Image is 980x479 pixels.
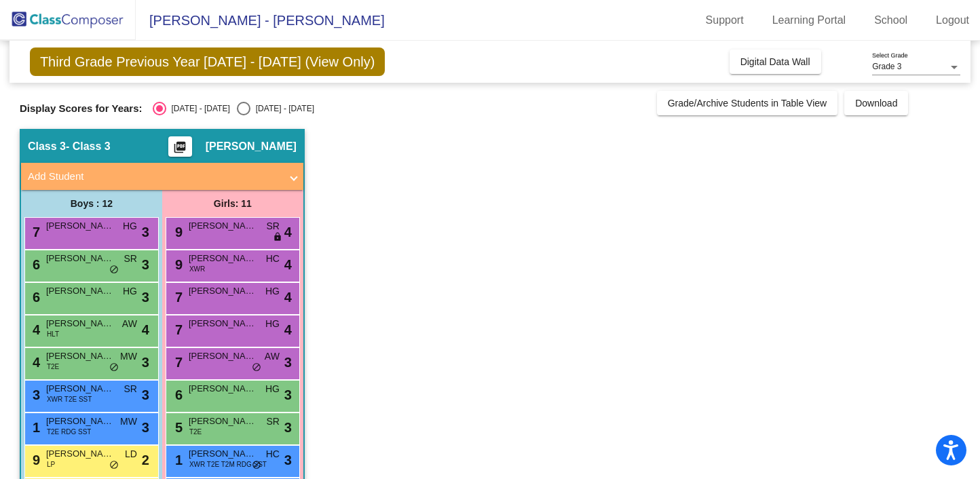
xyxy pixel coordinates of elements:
[855,98,897,109] span: Download
[265,284,280,299] span: HG
[252,362,261,373] span: do_not_disturb_alt
[172,453,183,467] span: 1
[250,102,314,115] div: [DATE] - [DATE]
[265,349,280,364] span: AW
[142,254,149,275] span: 3
[189,264,205,274] span: XWR
[266,447,280,461] span: HC
[273,232,282,243] span: lock
[206,140,297,153] span: [PERSON_NAME]
[657,91,838,115] button: Grade/Archive Students in Table View
[189,219,257,233] span: [PERSON_NAME]
[29,355,40,370] span: 4
[266,219,279,233] span: SR
[29,257,40,272] span: 6
[142,320,149,340] span: 4
[761,9,857,31] a: Learning Portal
[284,222,292,242] span: 4
[189,284,257,298] span: [PERSON_NAME]
[124,382,136,396] span: SR
[28,169,280,185] mat-panel-title: Add Student
[46,219,114,233] span: [PERSON_NAME]
[109,460,119,471] span: do_not_disturb_alt
[668,98,827,109] span: Grade/Archive Students in Table View
[265,382,280,396] span: HG
[20,102,143,115] span: Display Scores for Years:
[266,415,279,429] span: SR
[284,254,292,275] span: 4
[172,257,183,272] span: 9
[166,102,230,115] div: [DATE] - [DATE]
[30,47,385,76] span: Third Grade Previous Year [DATE] - [DATE] (View Only)
[136,9,385,31] span: [PERSON_NAME] - [PERSON_NAME]
[142,385,149,405] span: 3
[142,352,149,372] span: 3
[172,140,188,159] mat-icon: picture_as_pdf
[172,420,183,435] span: 5
[29,387,40,402] span: 3
[142,450,149,470] span: 2
[189,415,257,428] span: [PERSON_NAME]
[47,427,92,437] span: T2E RDG SST
[142,287,149,307] span: 3
[284,320,292,340] span: 4
[189,459,267,470] span: XWR T2E T2M RDG SST
[266,252,280,266] span: HC
[265,317,280,331] span: HG
[46,382,114,396] span: [PERSON_NAME]
[109,362,119,373] span: do_not_disturb_alt
[125,447,137,461] span: LD
[120,349,137,364] span: MW
[29,225,40,240] span: 7
[252,460,261,471] span: do_not_disturb_alt
[21,163,303,190] mat-expansion-panel-header: Add Student
[172,290,183,305] span: 7
[189,447,257,461] span: [PERSON_NAME]
[284,450,292,470] span: 3
[284,352,292,372] span: 3
[740,56,810,67] span: Digital Data Wall
[46,252,114,265] span: [PERSON_NAME]
[284,287,292,307] span: 4
[124,252,136,266] span: SR
[189,349,257,363] span: [PERSON_NAME]
[695,9,755,31] a: Support
[120,415,137,429] span: MW
[47,459,55,470] span: LP
[168,136,192,157] button: Print Students Details
[863,9,918,31] a: School
[872,62,901,71] span: Grade 3
[28,140,66,153] span: Class 3
[46,284,114,298] span: [PERSON_NAME]
[47,329,59,339] span: HLT
[189,382,257,396] span: [PERSON_NAME]
[284,417,292,438] span: 3
[46,349,114,363] span: [PERSON_NAME]
[66,140,111,153] span: - Class 3
[142,222,149,242] span: 3
[925,9,980,31] a: Logout
[172,225,183,240] span: 9
[172,355,183,370] span: 7
[47,394,92,404] span: XWR T2E SST
[29,453,40,467] span: 9
[284,385,292,405] span: 3
[172,322,183,337] span: 7
[46,447,114,461] span: [PERSON_NAME]
[46,415,114,428] span: [PERSON_NAME]
[29,290,40,305] span: 6
[123,219,137,233] span: HG
[29,322,40,337] span: 4
[189,427,202,437] span: T2E
[189,252,257,265] span: [PERSON_NAME]
[844,91,908,115] button: Download
[162,190,303,217] div: Girls: 11
[189,317,257,330] span: [PERSON_NAME]
[172,387,183,402] span: 6
[153,102,314,115] mat-radio-group: Select an option
[29,420,40,435] span: 1
[46,317,114,330] span: [PERSON_NAME]
[123,284,137,299] span: HG
[122,317,137,331] span: AW
[730,50,821,74] button: Digital Data Wall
